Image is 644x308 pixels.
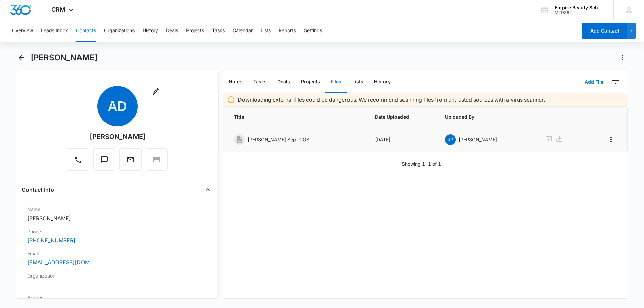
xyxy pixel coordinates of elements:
button: History [369,72,396,93]
p: Downloading external files could be dangerous. We recommend scanning files from untrusted sources... [238,96,545,104]
p: [PERSON_NAME] [459,136,497,143]
button: Call [67,148,89,171]
label: Address [27,294,208,301]
button: Lists [261,20,271,42]
button: Projects [186,20,204,42]
button: Filters [610,77,621,87]
button: Leads Inbox [41,20,68,42]
label: Phone [27,228,208,235]
button: Notes [223,72,248,93]
span: Uploaded By [445,113,529,120]
button: History [143,20,158,42]
label: Organization [27,272,208,279]
a: Text [93,159,115,165]
button: Tasks [212,20,225,42]
button: Calendar [233,20,253,42]
div: [PERSON_NAME] [90,132,146,142]
button: Actions [617,52,628,63]
button: Overview [12,20,33,42]
button: Text [93,148,115,171]
button: Deals [166,20,178,42]
button: Overflow Menu [606,134,616,145]
div: account name [555,5,604,10]
button: Organizations [104,20,135,42]
span: AD [97,86,138,126]
span: Date Uploaded [375,113,429,120]
button: Projects [296,72,325,93]
div: Name[PERSON_NAME] [22,203,213,225]
dd: --- [27,281,208,289]
button: Back [16,52,26,63]
button: Deals [272,72,296,93]
div: account id [555,10,604,15]
span: CRM [51,6,65,13]
div: Email[EMAIL_ADDRESS][DOMAIN_NAME] [22,247,213,269]
button: Add Contact [582,23,627,39]
button: Contacts [76,20,96,42]
label: Name [27,206,208,213]
dd: [PERSON_NAME] [27,214,208,222]
button: Tasks [248,72,272,93]
label: Email [27,250,208,257]
h4: Contact Info [22,186,54,194]
div: Phone[PHONE_NUMBER] [22,225,213,247]
button: Add File [569,74,610,90]
button: Email [119,148,142,171]
button: Lists [347,72,369,93]
button: Reports [279,20,296,42]
a: Call [67,159,89,165]
a: [PHONE_NUMBER] [27,236,75,244]
span: JP [445,134,456,145]
button: Files [325,72,347,93]
a: [EMAIL_ADDRESS][DOMAIN_NAME] [27,258,94,266]
div: Organization--- [22,269,213,291]
a: Email [119,159,142,165]
span: Title [234,113,359,120]
button: Settings [304,20,322,42]
p: Showing 1-1 of 1 [402,160,441,167]
button: Close [202,184,213,195]
p: [PERSON_NAME] Sept COS 2025.pdf [248,136,315,143]
td: [DATE] [367,127,437,152]
h1: [PERSON_NAME] [31,53,98,63]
